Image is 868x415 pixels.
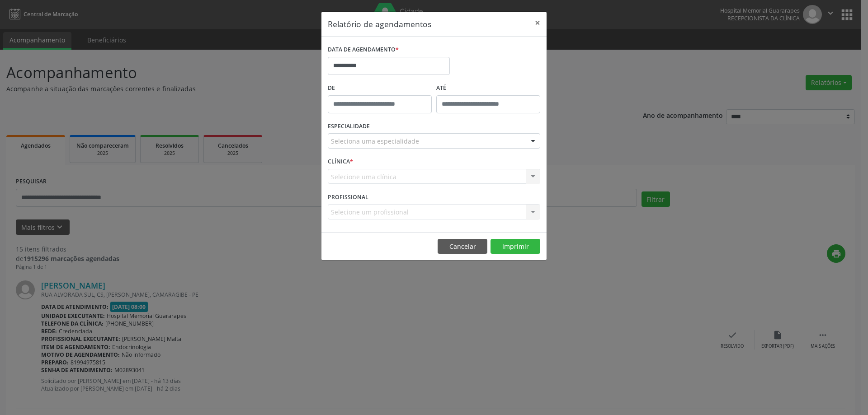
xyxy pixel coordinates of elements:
[328,43,399,57] label: DATA DE AGENDAMENTO
[328,81,432,95] label: De
[331,136,419,146] span: Seleciona uma especialidade
[436,81,540,95] label: ATÉ
[328,120,370,134] label: ESPECIALIDADE
[328,18,431,30] h5: Relatório de agendamentos
[328,190,368,204] label: PROFISSIONAL
[328,155,353,169] label: CLÍNICA
[491,239,540,254] button: Imprimir
[528,12,547,34] button: Close
[438,239,487,254] button: Cancelar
